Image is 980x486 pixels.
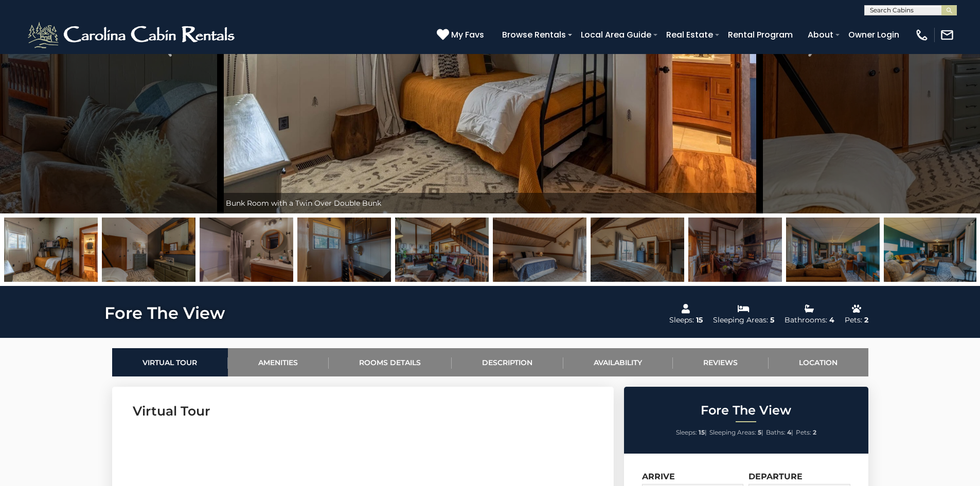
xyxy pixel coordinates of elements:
a: Description [452,348,563,376]
strong: 2 [813,428,816,436]
li: | [676,426,707,439]
h3: Virtual Tour [133,402,593,420]
label: Arrive [642,472,675,481]
a: Rooms Details [329,348,452,376]
div: Bunk Room with a Twin Over Double Bunk [221,193,760,213]
a: Amenities [228,348,329,376]
span: Baths: [766,428,786,436]
span: Sleeping Areas: [709,428,756,436]
a: Virtual Tour [112,348,228,376]
img: 167420594 [395,218,489,282]
a: Availability [563,348,673,376]
img: 167420623 [884,218,977,282]
img: 167420602 [4,218,98,282]
span: My Favs [451,28,484,41]
span: Pets: [796,428,811,436]
img: 167420610 [493,218,586,282]
a: About [803,26,839,44]
img: 167420589 [591,218,684,282]
a: My Favs [437,28,487,42]
img: 167420590 [688,218,782,282]
a: Local Area Guide [576,26,656,44]
a: Real Estate [661,26,718,44]
strong: 4 [787,428,791,436]
a: Rental Program [723,26,798,44]
img: White-1-2.png [26,20,239,50]
img: phone-regular-white.png [915,28,929,42]
img: 167420621 [786,218,880,282]
img: 167420603 [102,218,195,282]
a: Browse Rentals [497,26,571,44]
a: Reviews [673,348,769,376]
a: Location [769,348,868,376]
img: mail-regular-white.png [940,28,954,42]
li: | [709,426,763,439]
img: 167420604 [200,218,293,282]
strong: 15 [699,428,705,436]
li: | [766,426,793,439]
h2: Fore The View [627,404,866,417]
strong: 5 [758,428,761,436]
img: 167420608 [297,218,391,282]
span: Sleeps: [676,428,697,436]
a: Owner Login [843,26,904,44]
label: Departure [749,472,803,481]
